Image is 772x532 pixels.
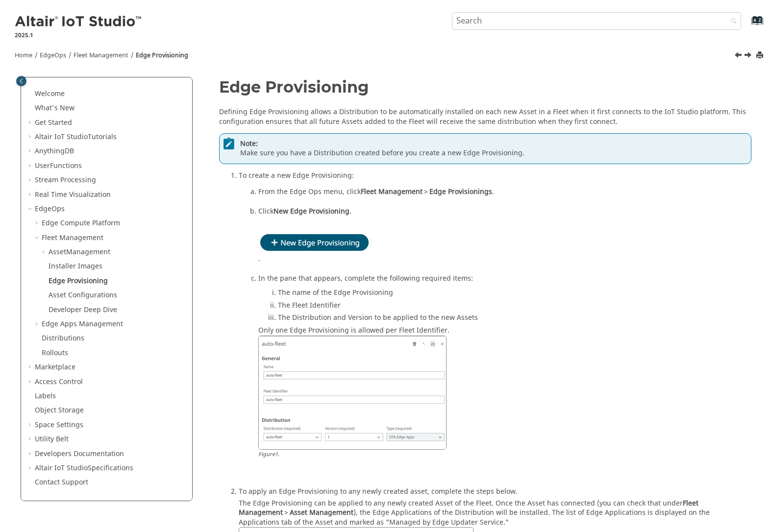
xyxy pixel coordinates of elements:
a: UserFunctions [35,161,82,171]
span: Expand UserFunctions [27,161,35,171]
span: Figure [258,450,279,459]
a: Real Time Visualization [35,190,111,200]
a: Installer Images [49,261,102,271]
a: EdgeOps [40,51,66,60]
button: Print this page [757,49,765,62]
span: Expand Marketplace [27,363,35,372]
li: The Distribution and Version to be applied to the new Assets [278,313,751,326]
span: Asset [49,247,66,257]
li: The name of the Edge Provisioning [278,288,751,301]
a: Rollouts [42,348,68,358]
abbr: and then [423,187,429,197]
ul: Table of Contents [27,89,186,487]
a: Fleet Management [74,51,128,60]
h1: Edge Provisioning [219,78,751,96]
span: Expand Edge Apps Management [34,319,42,329]
section: Defining Edge Provisioning allows a Distribution to be automatically installed on each new Asset ... [219,107,751,164]
a: Access Control [35,377,83,387]
div: Make sure you have a Distribution created before you create a new Edge Provisioning. [219,133,751,164]
span: Expand Developers Documentation [27,449,35,459]
span: Expand Access Control [27,377,35,387]
a: Contact Support [35,477,88,487]
span: Expand Altair IoT StudioTutorials [27,132,35,142]
a: Utility Belt [35,434,69,444]
img: Altair IoT Studio [15,14,143,30]
span: Note: [240,139,747,149]
span: Expand Edge Compute Platform [34,218,42,228]
div: . [258,216,751,264]
a: AnythingDB [35,146,74,156]
button: Search [718,12,745,31]
a: EdgeOps [35,204,65,214]
a: Altair IoT StudioTutorials [35,132,117,142]
span: 1 [275,450,278,459]
span: Expand Altair IoT StudioSpecifications [27,463,35,473]
span: Expand AnythingDB [27,146,35,156]
a: Next topic: Asset Configurations [745,50,753,62]
a: Developers Documentation [35,449,124,459]
span: In the pane that appears, complete the following required items: [258,271,473,284]
span: Fleet Management [361,187,423,197]
a: AssetManagement [49,247,110,257]
a: Developer Deep Dive [49,305,117,315]
a: Object Storage [35,405,84,415]
abbr: and then [283,508,290,518]
a: Stream Processing [35,175,96,185]
a: Edge Compute Platform [42,218,120,228]
span: Click . [258,204,351,217]
input: Search query [452,12,742,30]
span: New Edge Provisioning [274,206,349,217]
a: Go to index terms page [736,20,758,30]
span: Altair IoT Studio [35,463,88,473]
span: Functions [50,161,82,171]
span: . [278,450,279,459]
span: To create a new Edge Provisioning: [239,169,354,181]
span: To apply an Edge Provisioning to any newly created asset, complete the steps below. [239,484,518,497]
a: Edge Apps Management [42,319,123,329]
a: Space Settings [35,420,83,430]
a: Previous topic: Installer Images [735,50,743,62]
a: Asset Configurations [49,290,117,300]
a: Edge Provisioning [136,51,188,60]
span: Expand Get Started [27,118,35,128]
span: Altair IoT Studio [35,132,88,142]
span: Collapse EdgeOps [27,204,35,214]
span: Expand Utility Belt [27,435,35,444]
a: Labels [35,391,56,401]
a: Home [15,51,32,60]
a: Edge Provisioning [49,276,108,286]
p: 2025.1 [15,31,143,40]
span: From the Edge Ops menu, click . [258,185,494,197]
span: Asset Management [290,508,353,518]
a: Marketplace [35,362,75,372]
span: Expand Space Settings [27,420,35,430]
a: Get Started [35,118,72,128]
span: Expand AssetManagement [41,247,49,257]
a: Altair IoT StudioSpecifications [35,463,133,473]
li: The Fleet Identifier [278,301,751,314]
div: Only one Edge Provisioning is allowed per Fleet Identifier. [258,283,751,466]
span: Expand Stream Processing [27,175,35,185]
span: Fleet Management [239,498,698,518]
a: What's New [35,103,75,113]
span: Edge Provisionings [429,187,492,197]
button: Toggle publishing table of content [16,76,26,86]
a: Welcome [35,89,65,99]
a: Distributions [42,333,84,343]
img: edge_provisioning.png [258,336,447,450]
a: Fleet Management [42,233,103,243]
img: edge_provisioning_new.png [258,228,372,254]
span: Collapse Fleet Management [34,233,42,243]
span: Expand Real Time Visualization [27,190,35,200]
